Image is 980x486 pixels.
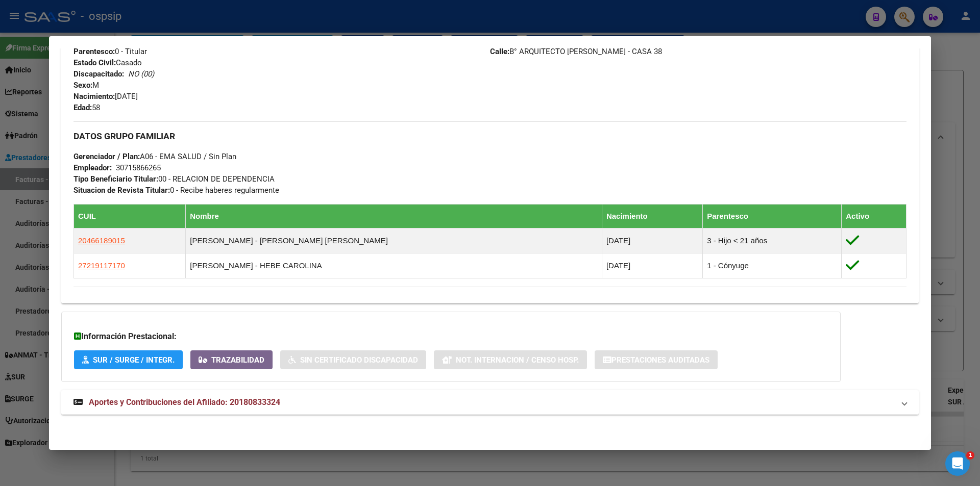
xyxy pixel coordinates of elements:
[12,111,32,132] div: Profile image for Soporte
[73,174,275,184] span: 00 - RELACION DE DEPENDENCIA
[73,103,92,112] strong: Edad:
[490,47,662,56] span: B° ARQUITECTO [PERSON_NAME] - CASA 38
[66,159,111,170] div: • Hace 5sem
[78,236,125,245] span: 20466189015
[434,350,587,369] button: Not. Internacion / Censo Hosp.
[66,46,100,57] div: • Hace 4d
[66,121,111,132] div: • Hace 3sem
[190,350,273,369] button: Trazabilidad
[116,162,161,173] div: 30715866265
[36,263,689,271] span: 📣 Res. 01/2025: Nuevos Movimientos Hola [PERSON_NAME]! Te traemos las últimas Altas y Bajas relac...
[73,186,170,195] strong: Situacion de Revista Titular:
[280,350,426,369] button: Sin Certificado Discapacidad
[12,73,32,94] div: Profile image for Soporte
[73,58,142,67] span: Casado
[36,159,64,170] div: Soporte
[102,318,204,359] button: Mensajes
[595,350,718,369] button: Prestaciones Auditadas
[945,451,970,476] iframe: Intercom live chat
[73,69,124,79] strong: Discapacitado:
[186,228,602,253] td: [PERSON_NAME] - [PERSON_NAME] [PERSON_NAME]
[73,152,236,161] span: A06 - EMA SALUD / Sin Plan
[12,36,32,56] div: Profile image for Soporte
[703,253,842,278] td: 1 - Cónyuge
[456,355,579,365] span: Not. Internacion / Censo Hosp.
[73,47,147,56] span: 0 - Titular
[602,204,702,228] th: Nacimiento
[36,121,64,132] div: Soporte
[73,174,158,184] strong: Tipo Beneficiario Titular:
[73,131,906,142] h3: DATOS GRUPO FAMILIAR
[186,253,602,278] td: [PERSON_NAME] - HEBE CAROLINA
[73,81,92,90] strong: Sexo:
[186,204,602,228] th: Nombre
[43,287,161,308] button: Envíanos un mensaje
[74,330,828,343] h3: Información Prestacional:
[36,272,64,283] div: Soporte
[703,228,842,253] td: 3 - Hijo < 21 años
[93,355,175,365] span: SUR / SURGE / INTEGR.
[74,204,186,228] th: CUIL
[61,390,919,415] mat-expansion-panel-header: Aportes y Contribuciones del Afiliado: 20180833324
[128,69,154,79] i: NO (00)
[74,350,183,369] button: SUR / SURGE / INTEGR.
[611,355,709,365] span: Prestaciones Auditadas
[703,204,842,228] th: Parentesco
[89,397,280,407] span: Aportes y Contribuciones del Afiliado: 20180833324
[602,228,702,253] td: [DATE]
[73,92,138,101] span: [DATE]
[211,355,264,365] span: Trazabilidad
[73,186,279,195] span: 0 - Recibe haberes regularmente
[36,84,64,94] div: Soporte
[12,149,32,169] div: Profile image for Soporte
[66,235,115,245] div: • Hace 16sem
[179,4,198,22] div: Cerrar
[73,58,116,67] strong: Estado Civil:
[12,262,32,283] div: Profile image for Soporte
[490,47,509,56] strong: Calle:
[73,81,99,90] span: M
[36,46,64,57] div: Soporte
[77,5,130,22] h1: Mensajes
[73,163,112,172] strong: Empleador:
[66,84,111,94] div: • Hace 2sem
[66,272,115,283] div: • Hace 20sem
[134,344,172,351] span: Mensajes
[73,47,115,56] strong: Parentesco:
[36,36,231,44] span: [PERSON_NAME] a la espera de sus comentarios
[73,92,115,101] strong: Nacimiento:
[36,197,64,208] div: Soporte
[78,261,125,270] span: 27219117170
[300,355,418,365] span: Sin Certificado Discapacidad
[842,204,906,228] th: Activo
[12,187,32,207] div: Profile image for Soporte
[66,197,111,208] div: • Hace 9sem
[602,253,702,278] td: [DATE]
[73,152,140,161] strong: Gerenciador / Plan:
[41,344,60,351] span: Inicio
[73,103,100,112] span: 58
[36,235,64,245] div: Soporte
[12,224,32,245] div: Profile image for Soporte
[966,451,974,459] span: 1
